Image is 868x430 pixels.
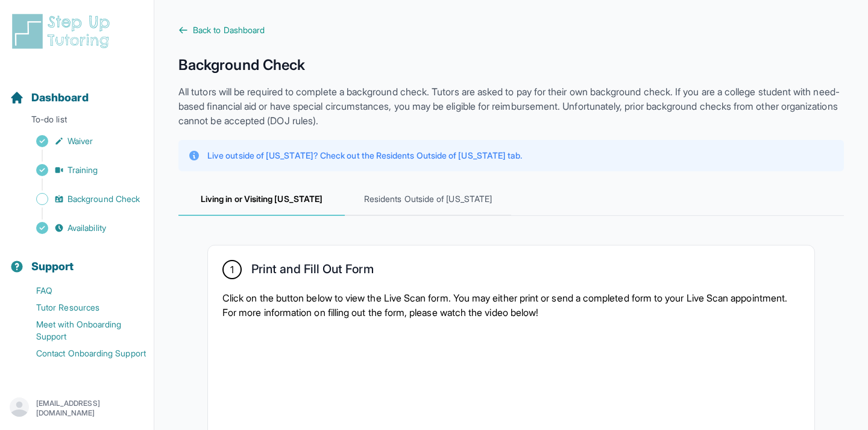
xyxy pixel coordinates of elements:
span: Training [68,164,98,176]
span: Availability [68,222,106,234]
span: Background Check [68,193,140,205]
a: FAQ [10,282,154,299]
a: Meet with Onboarding Support [10,316,154,345]
button: Dashboard [5,70,149,111]
span: Dashboard [31,89,89,106]
span: Back to Dashboard [193,24,265,36]
p: All tutors will be required to complete a background check. Tutors are asked to pay for their own... [178,84,844,128]
a: Dashboard [10,89,89,106]
button: [EMAIL_ADDRESS][DOMAIN_NAME] [10,397,144,419]
span: Waiver [68,135,93,147]
span: Living in or Visiting [US_STATE] [178,183,345,216]
a: Tutor Resources [10,299,154,316]
img: logo [10,12,117,51]
a: Waiver [10,133,154,150]
span: Support [31,258,74,275]
p: To-do list [5,113,149,130]
a: Contact Onboarding Support [10,345,154,362]
h1: Background Check [178,55,844,75]
p: Click on the button below to view the Live Scan form. You may either print or send a completed fo... [222,291,800,320]
h2: Print and Fill Out Form [251,262,374,281]
button: Support [5,239,149,280]
nav: Tabs [178,183,844,216]
a: Back to Dashboard [178,24,844,36]
a: Background Check [10,191,154,207]
p: [EMAIL_ADDRESS][DOMAIN_NAME] [36,399,144,418]
span: Residents Outside of [US_STATE] [345,183,511,216]
span: 1 [230,262,234,277]
a: Training [10,162,154,179]
p: Live outside of [US_STATE]? Check out the Residents Outside of [US_STATE] tab. [207,150,522,162]
a: Availability [10,220,154,236]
